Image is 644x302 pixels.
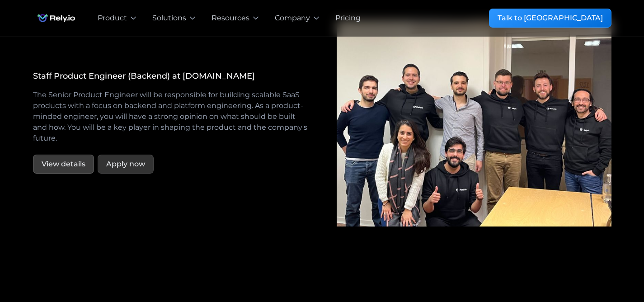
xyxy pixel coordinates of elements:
[498,13,603,24] div: Talk to [GEOGRAPHIC_DATA]
[33,9,80,27] a: home
[106,159,145,170] div: Apply now
[489,9,611,28] a: Talk to [GEOGRAPHIC_DATA]
[33,70,255,82] div: Staff Product Engineer (Backend) at [DOMAIN_NAME]
[33,90,308,144] p: The Senior Product Engineer will be responsible for building scalable SaaS products with a focus ...
[335,13,361,24] a: Pricing
[152,13,186,24] div: Solutions
[33,155,94,174] a: View details
[212,13,249,24] div: Resources
[33,9,80,27] img: Rely.io logo
[98,155,154,174] a: Apply now
[275,13,310,24] div: Company
[584,242,631,289] iframe: Chatbot
[98,13,127,24] div: Product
